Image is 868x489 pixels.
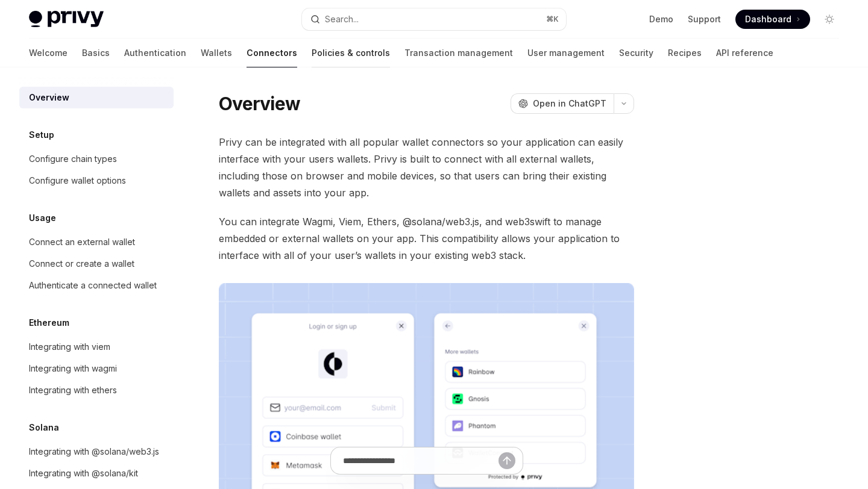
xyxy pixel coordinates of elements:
a: Dashboard [735,10,810,29]
a: Integrating with @solana/web3.js [19,441,174,463]
span: Open in ChatGPT [533,98,606,110]
a: Connect or create a wallet [19,253,174,275]
div: Integrating with @solana/kit [29,466,138,481]
img: light logo [29,11,104,28]
h1: Overview [219,93,300,114]
a: User management [527,39,605,67]
div: Integrating with viem [29,340,110,354]
div: Connect an external wallet [29,235,135,249]
a: Integrating with @solana/kit [19,463,174,484]
a: Welcome [29,39,68,67]
a: Authenticate a connected wallet [19,275,174,296]
span: Privy can be integrated with all popular wallet connectors so your application can easily interfa... [219,134,634,201]
a: Wallets [201,39,232,67]
a: Connect an external wallet [19,231,174,253]
div: Integrating with @solana/web3.js [29,444,159,459]
a: Integrating with viem [19,336,174,358]
a: Integrating with ethers [19,379,174,401]
div: Connect or create a wallet [29,257,134,271]
a: Policies & controls [312,39,390,67]
div: Configure chain types [29,152,117,166]
span: You can integrate Wagmi, Viem, Ethers, @solana/web3.js, and web3swift to manage embedded or exter... [219,213,634,264]
div: Integrating with ethers [29,383,117,397]
h5: Solana [29,420,59,435]
a: Configure chain types [19,148,174,170]
a: Connectors [247,39,297,67]
span: ⌘ K [546,14,559,24]
a: Overview [19,87,174,108]
button: Toggle dark mode [820,10,839,29]
a: Integrating with wagmi [19,358,174,379]
a: Recipes [668,39,702,67]
button: Send message [498,452,515,469]
div: Configure wallet options [29,173,126,188]
h5: Setup [29,128,54,142]
a: Support [688,13,721,25]
button: Open in ChatGPT [511,93,614,114]
a: Demo [649,13,673,25]
a: Transaction management [404,39,513,67]
a: API reference [716,39,773,67]
a: Authentication [124,39,186,67]
a: Configure wallet options [19,170,174,192]
h5: Usage [29,211,56,225]
button: Search...⌘K [302,8,565,30]
h5: Ethereum [29,316,69,330]
a: Basics [82,39,110,67]
a: Security [619,39,653,67]
span: Dashboard [745,13,791,25]
div: Authenticate a connected wallet [29,278,157,293]
div: Integrating with wagmi [29,361,117,376]
div: Search... [325,12,359,26]
div: Overview [29,90,69,105]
